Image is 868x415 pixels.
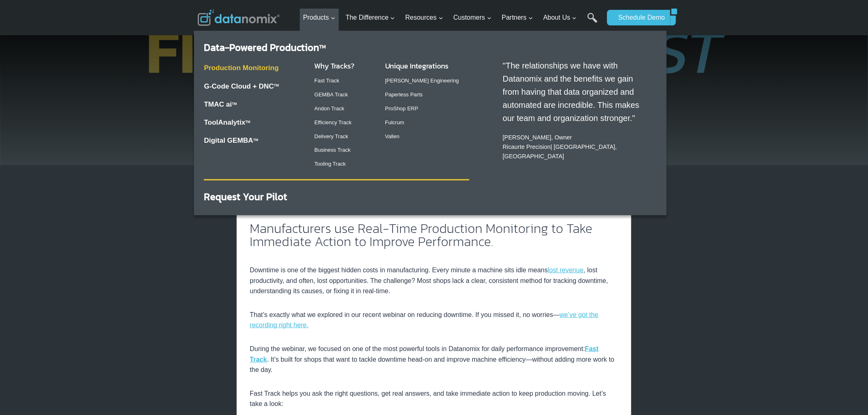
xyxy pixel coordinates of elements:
span: Resources [405,12,443,23]
a: ToolAnalytix [204,119,245,126]
a: Fast Track [315,78,340,84]
p: During the webinar, we focused on one of the most powerful tools in Datanomix for daily performan... [250,344,618,375]
h2: Manufacturers use Real-Time Production Monitoring to Take Immediate Action to Improve Performance. [250,222,618,248]
a: Digital GEMBATM [204,137,258,144]
iframe: Chat Widget [827,376,868,415]
h3: Unique Integrations [385,60,469,71]
a: Andon Track [315,105,345,112]
sup: TM [274,83,279,87]
a: Fast Track [250,345,598,363]
span: Products [303,12,336,23]
a: lost revenue [548,267,584,274]
span: Customers [453,12,491,23]
a: Why Tracks? [315,60,355,71]
a: ProShop ERP [385,105,418,112]
a: G-Code Cloud + DNCTM [204,82,279,90]
span: The Difference [346,12,395,23]
a: Search [587,13,598,31]
a: Data-Powered ProductionTM [204,40,326,55]
p: [PERSON_NAME], Owner | [GEOGRAPHIC_DATA], [GEOGRAPHIC_DATA] [503,133,649,161]
a: Efficiency Track [315,119,352,125]
p: Fast Track helps you ask the right questions, get real answers, and take immediate action to keep... [250,388,618,409]
a: Ricaurte Precision [503,144,551,150]
a: Paperless Parts [385,91,423,98]
span: Partners [502,12,533,23]
a: we’ve got the recording right here. [250,311,598,329]
span: About Us [544,12,577,23]
p: That’s exactly what we explored in our recent webinar on reducing downtime. If you missed it, no ... [250,310,618,331]
a: Vallen [385,133,400,139]
img: Datanomix [198,9,280,26]
a: TMAC aiTM [204,100,237,108]
a: Request Your Pilot [204,189,287,204]
a: Production Monitoring [204,64,279,72]
a: Delivery Track [315,133,348,139]
a: Schedule Demo [607,10,670,25]
p: Downtime is one of the biggest hidden costs in manufacturing. Every minute a machine sits idle me... [250,255,618,296]
sup: TM [319,43,326,50]
a: Business Track [315,147,351,153]
p: "The relationships we have with Datanomix and the benefits we gain from having that data organize... [503,59,649,125]
a: Tooling Track [315,161,346,167]
a: GEMBA Track [315,91,348,98]
a: TM [245,120,250,124]
sup: TM [253,138,258,142]
nav: Primary Navigation [300,5,603,31]
a: Fulcrum [385,119,404,125]
a: [PERSON_NAME] Engineering [385,78,459,84]
sup: TM [232,102,237,106]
